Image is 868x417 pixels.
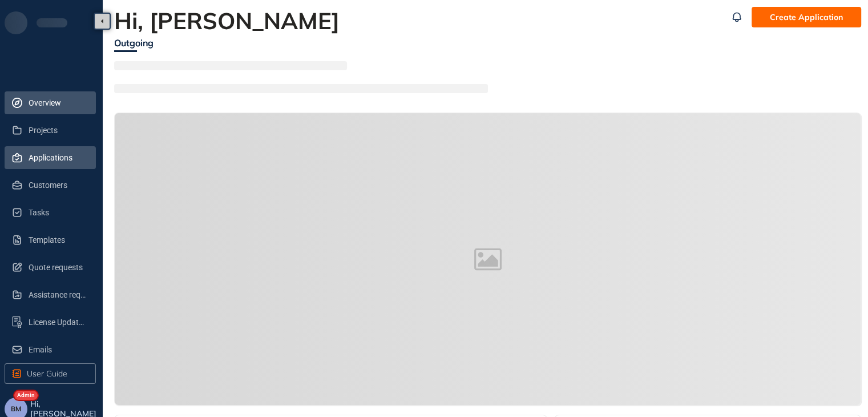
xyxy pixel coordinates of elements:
[29,146,87,169] span: Applications
[29,283,87,306] span: Assistance requests
[752,7,861,27] button: Create Application
[29,228,87,251] span: Templates
[29,119,87,142] span: Projects
[114,7,346,34] h2: Hi, [PERSON_NAME]
[770,11,843,23] span: Create Application
[29,256,87,279] span: Quote requests
[29,174,87,197] span: Customers
[29,311,87,334] span: License Update Requests
[114,36,154,50] div: Outgoing
[29,201,87,224] span: Tasks
[29,338,87,361] span: Emails
[27,367,67,380] span: User Guide
[11,405,21,413] span: BM
[29,91,87,114] span: Overview
[5,363,96,384] button: User Guide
